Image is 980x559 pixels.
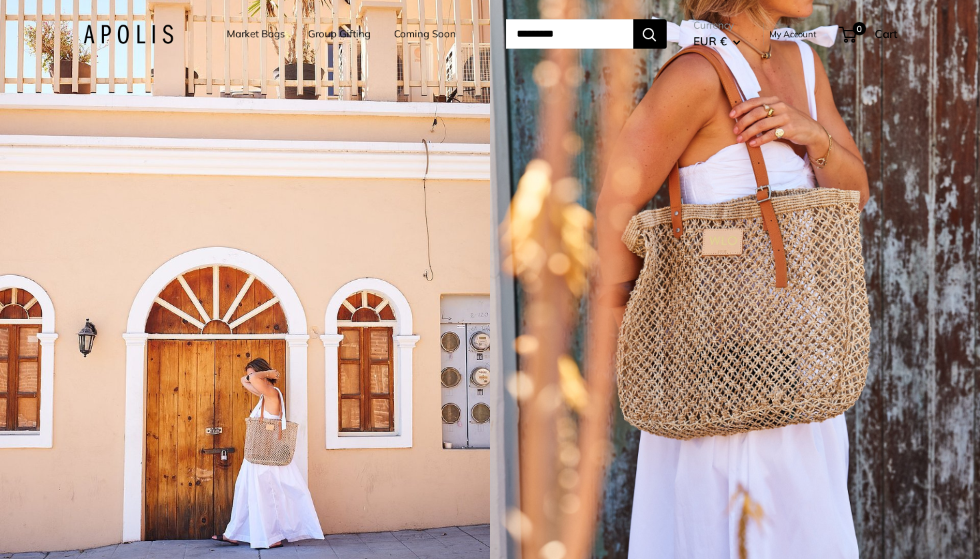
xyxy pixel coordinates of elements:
[769,26,817,42] a: My Account
[693,34,727,48] span: EUR €
[394,25,456,43] a: Coming Soon
[633,19,667,49] button: Search
[852,22,865,35] span: 0
[308,25,371,43] a: Group Gifting
[227,25,285,43] a: Market Bags
[840,23,897,45] a: 0 Cart
[83,25,173,44] img: Apolis
[693,16,741,35] span: Currency
[875,27,897,41] span: Cart
[506,19,633,49] input: Search...
[693,31,741,52] button: EUR €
